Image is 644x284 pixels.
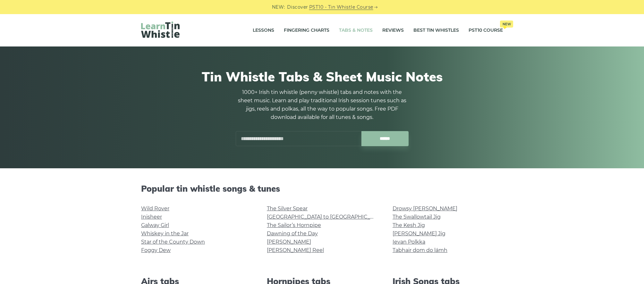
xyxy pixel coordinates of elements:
[393,247,447,253] a: Tabhair dom do lámh
[141,230,189,237] a: Whiskey in the Jar
[413,22,459,38] a: Best Tin Whistles
[267,222,321,228] a: The Sailor’s Hornpipe
[141,205,169,212] a: Wild Rover
[267,230,318,237] a: Dawning of the Day
[235,88,409,121] p: 1000+ Irish tin whistle (penny whistle) tabs and notes with the sheet music. Learn and play tradi...
[267,247,324,253] a: [PERSON_NAME] Reel
[141,21,180,38] img: LearnTinWhistle.com
[393,205,457,212] a: Drowsy [PERSON_NAME]
[393,214,441,220] a: The Swallowtail Jig
[393,239,425,245] a: Ievan Polkka
[141,214,162,220] a: Inisheer
[500,21,513,28] span: New
[267,214,385,220] a: [GEOGRAPHIC_DATA] to [GEOGRAPHIC_DATA]
[267,239,311,245] a: [PERSON_NAME]
[382,22,404,38] a: Reviews
[393,230,445,237] a: [PERSON_NAME] Jig
[141,184,503,194] h2: Popular tin whistle songs & tunes
[253,22,274,38] a: Lessons
[141,222,169,228] a: Galway Girl
[267,205,308,212] a: The Silver Spear
[469,22,503,38] a: PST10 CourseNew
[141,69,503,84] h1: Tin Whistle Tabs & Sheet Music Notes
[339,22,373,38] a: Tabs & Notes
[393,222,425,228] a: The Kesh Jig
[284,22,329,38] a: Fingering Charts
[141,247,171,253] a: Foggy Dew
[141,239,205,245] a: Star of the County Down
